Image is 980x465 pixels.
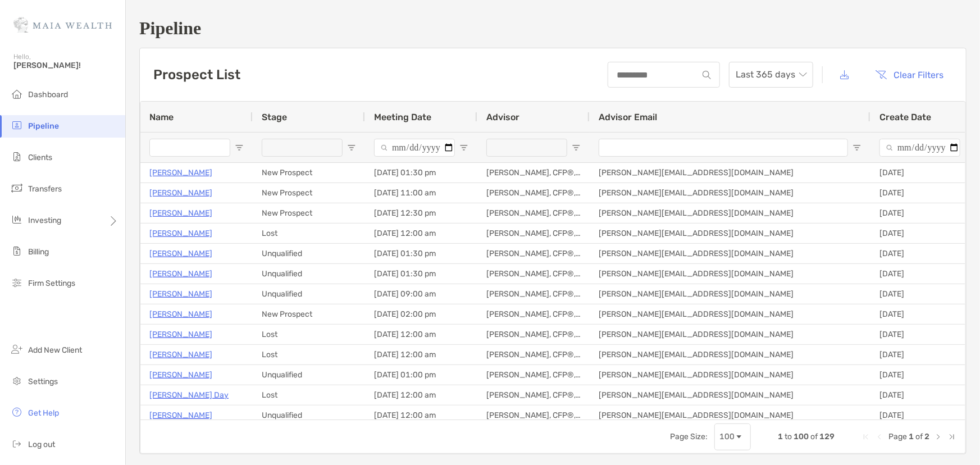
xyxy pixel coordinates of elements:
[862,432,870,441] div: First Page
[10,343,24,356] img: add_new_client icon
[486,112,519,122] span: Advisor
[590,163,870,183] div: [PERSON_NAME][EMAIL_ADDRESS][DOMAIN_NAME]
[819,432,835,441] span: 129
[590,183,870,203] div: [PERSON_NAME][EMAIL_ADDRESS][DOMAIN_NAME]
[477,345,590,364] div: [PERSON_NAME], CFP®, CDFA®
[477,304,590,324] div: [PERSON_NAME], CFP®, CDFA®
[477,385,590,405] div: [PERSON_NAME], CFP®, CDFA®
[28,279,75,288] span: Firm Settings
[253,365,365,385] div: Unqualified
[149,348,212,362] p: [PERSON_NAME]
[149,166,212,180] a: [PERSON_NAME]
[365,325,477,344] div: [DATE] 12:00 am
[477,183,590,203] div: [PERSON_NAME], CFP®, CDFA®
[915,432,923,441] span: of
[28,184,62,194] span: Transfers
[28,377,58,386] span: Settings
[235,143,244,152] button: Open Filter Menu
[253,163,365,183] div: New Prospect
[590,365,870,385] div: [PERSON_NAME][EMAIL_ADDRESS][DOMAIN_NAME]
[875,432,884,441] div: Previous Page
[347,143,356,152] button: Open Filter Menu
[28,345,82,355] span: Add New Client
[909,432,914,441] span: 1
[867,62,952,87] button: Clear Filters
[28,408,59,418] span: Get Help
[28,121,59,131] span: Pipeline
[736,62,806,87] span: Last 365 days
[365,264,477,284] div: [DATE] 01:30 pm
[149,226,212,240] a: [PERSON_NAME]
[253,224,365,243] div: Lost
[947,432,956,441] div: Last Page
[365,304,477,324] div: [DATE] 02:00 pm
[599,112,657,122] span: Advisor Email
[149,408,212,422] p: [PERSON_NAME]
[253,304,365,324] div: New Prospect
[365,203,477,223] div: [DATE] 12:30 pm
[670,432,708,441] div: Page Size:
[778,432,783,441] span: 1
[149,206,212,220] a: [PERSON_NAME]
[10,244,24,258] img: billing icon
[253,264,365,284] div: Unqualified
[590,203,870,223] div: [PERSON_NAME][EMAIL_ADDRESS][DOMAIN_NAME]
[253,183,365,203] div: New Prospect
[149,112,174,122] span: Name
[28,90,68,99] span: Dashboard
[477,224,590,243] div: [PERSON_NAME], CFP®, CDFA®
[149,186,212,200] a: [PERSON_NAME]
[149,287,212,301] a: [PERSON_NAME]
[253,284,365,304] div: Unqualified
[785,432,792,441] span: to
[365,163,477,183] div: [DATE] 01:30 pm
[888,432,907,441] span: Page
[590,304,870,324] div: [PERSON_NAME][EMAIL_ADDRESS][DOMAIN_NAME]
[590,345,870,364] div: [PERSON_NAME][EMAIL_ADDRESS][DOMAIN_NAME]
[374,112,431,122] span: Meeting Date
[719,432,735,441] div: 100
[149,247,212,261] a: [PERSON_NAME]
[365,183,477,203] div: [DATE] 11:00 am
[149,307,212,321] a: [PERSON_NAME]
[590,385,870,405] div: [PERSON_NAME][EMAIL_ADDRESS][DOMAIN_NAME]
[10,118,24,132] img: pipeline icon
[149,388,229,402] a: [PERSON_NAME] Day
[365,224,477,243] div: [DATE] 12:00 am
[262,112,287,122] span: Stage
[590,224,870,243] div: [PERSON_NAME][EMAIL_ADDRESS][DOMAIN_NAME]
[459,143,468,152] button: Open Filter Menu
[28,247,49,257] span: Billing
[365,365,477,385] div: [DATE] 01:00 pm
[590,264,870,284] div: [PERSON_NAME][EMAIL_ADDRESS][DOMAIN_NAME]
[365,244,477,263] div: [DATE] 01:30 pm
[374,139,455,157] input: Meeting Date Filter Input
[590,405,870,425] div: [PERSON_NAME][EMAIL_ADDRESS][DOMAIN_NAME]
[253,244,365,263] div: Unqualified
[149,327,212,341] p: [PERSON_NAME]
[10,437,24,450] img: logout icon
[365,385,477,405] div: [DATE] 12:00 am
[149,368,212,382] p: [PERSON_NAME]
[10,150,24,163] img: clients icon
[28,153,52,162] span: Clients
[794,432,809,441] span: 100
[714,423,751,450] div: Page Size
[149,267,212,281] a: [PERSON_NAME]
[253,203,365,223] div: New Prospect
[253,385,365,405] div: Lost
[590,244,870,263] div: [PERSON_NAME][EMAIL_ADDRESS][DOMAIN_NAME]
[253,325,365,344] div: Lost
[10,276,24,289] img: firm-settings icon
[477,163,590,183] div: [PERSON_NAME], CFP®, CDFA®
[13,4,112,45] img: Zoe Logo
[10,374,24,388] img: settings icon
[477,365,590,385] div: [PERSON_NAME], CFP®, CDFA®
